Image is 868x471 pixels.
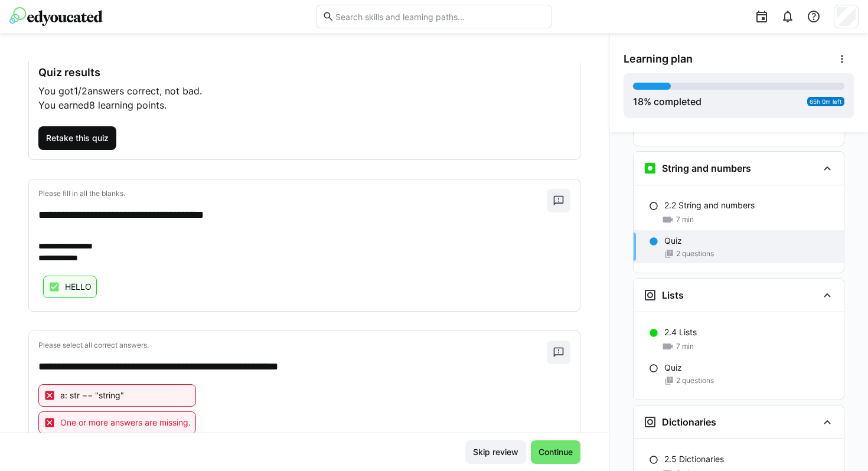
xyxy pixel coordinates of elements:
p: HELLO [65,281,92,293]
span: Continue [537,446,575,458]
button: Retake this quiz [38,126,116,150]
div: % completed [633,94,701,109]
p: a: str == "string" [60,390,124,401]
span: 1/2 [74,85,87,97]
span: 2 questions [676,249,714,259]
span: 65h 0m left [810,98,842,105]
button: Skip review [465,440,526,464]
p: Quiz [664,362,682,374]
span: 2 questions [676,376,714,385]
button: Continue [531,440,580,464]
h3: Quiz results [38,66,570,79]
span: Learning plan [624,53,693,66]
input: Search skills and learning paths… [334,11,546,22]
p: Please select all correct answers. [38,341,547,350]
h3: Dictionaries [662,416,716,428]
span: One or more answers are missing. [60,417,191,429]
span: 7 min [676,342,694,351]
h3: String and numbers [662,162,751,174]
p: 2.2 String and numbers [664,199,755,211]
p: You earned . [38,98,570,112]
span: Skip review [471,446,520,458]
span: Retake this quiz [44,132,110,144]
span: 7 min [676,215,694,224]
h3: Lists [662,289,684,301]
p: 2.5 Dictionaries [664,453,724,465]
p: 2.4 Lists [664,326,697,338]
span: 8 learning points [89,99,164,111]
span: 18 [633,96,644,107]
p: Please fill in all the blanks. [38,189,547,198]
p: You got answers correct, not bad. [38,84,570,98]
p: Quiz [664,235,682,247]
